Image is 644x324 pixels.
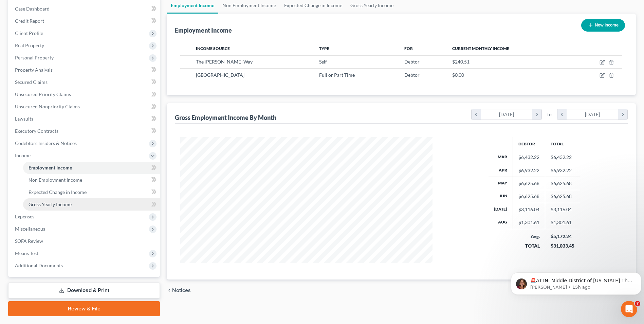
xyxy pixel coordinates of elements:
[452,46,509,51] span: Current Monthly Income
[518,167,539,174] div: $6,932.22
[175,113,276,122] div: Gross Employment Income By Month
[15,214,34,219] span: Expenses
[508,258,644,306] iframe: Intercom notifications message
[319,59,327,65] span: Self
[545,177,580,190] td: $6,625.68
[15,30,43,36] span: Client Profile
[489,190,513,203] th: Jun
[10,125,160,137] a: Executory Contracts
[196,72,244,78] span: [GEOGRAPHIC_DATA]
[23,174,160,186] a: Non Employment Income
[547,111,552,118] span: to
[15,104,80,109] span: Unsecured Nonpriority Claims
[15,42,44,48] span: Real Property
[15,238,43,244] span: SOFA Review
[518,193,539,200] div: $6,625.68
[15,116,33,122] span: Lawsuits
[10,3,160,15] a: Case Dashboard
[545,216,580,229] td: $1,301.61
[518,180,539,187] div: $6,625.68
[489,216,513,229] th: Aug
[175,26,232,34] div: Employment Income
[545,164,580,177] td: $6,932.22
[167,288,172,293] i: chevron_left
[8,301,160,316] a: Review & File
[15,140,77,146] span: Codebtors Insiders & Notices
[10,15,160,27] a: Credit Report
[557,109,567,120] i: chevron_left
[532,109,541,120] i: chevron_right
[23,162,160,174] a: Employment Income
[15,55,54,60] span: Personal Property
[518,154,539,161] div: $6,432.22
[10,64,160,76] a: Property Analysis
[621,301,637,317] iframe: Intercom live chat
[472,109,481,120] i: chevron_left
[23,186,160,198] a: Expected Change in Income
[635,301,640,306] span: 7
[489,177,513,190] th: May
[319,46,329,51] span: Type
[489,203,513,216] th: [DATE]
[551,233,574,240] div: $5,172.24
[29,177,82,183] span: Non Employment Income
[489,151,513,164] th: Mar
[518,219,539,226] div: $1,301.61
[10,88,160,101] a: Unsecured Priority Claims
[15,79,48,85] span: Secured Claims
[8,283,160,299] a: Download & Print
[10,76,160,88] a: Secured Claims
[15,226,45,232] span: Miscellaneous
[404,46,413,51] span: For
[196,46,230,51] span: Income Source
[10,101,160,113] a: Unsecured Nonpriority Claims
[319,72,355,78] span: Full or Part Time
[10,113,160,125] a: Lawsuits
[452,59,470,65] span: $240.51
[567,109,619,120] div: [DATE]
[404,72,420,78] span: Debtor
[15,6,50,12] span: Case Dashboard
[618,109,627,120] i: chevron_right
[10,235,160,247] a: SOFA Review
[196,59,253,65] span: The [PERSON_NAME] Way
[15,18,44,24] span: Credit Report
[518,206,539,213] div: $3,116.04
[545,190,580,203] td: $6,625.68
[29,165,72,170] span: Employment Income
[513,137,545,151] th: Debtor
[172,288,191,293] span: Notices
[15,128,58,134] span: Executory Contracts
[29,201,72,207] span: Gross Yearly Income
[29,189,87,195] span: Expected Change in Income
[15,263,63,268] span: Additional Documents
[545,137,580,151] th: Total
[551,242,574,249] div: $31,033.45
[489,164,513,177] th: Apr
[545,151,580,164] td: $6,432.22
[545,203,580,216] td: $3,116.04
[518,233,540,240] div: Avg.
[481,109,533,120] div: [DATE]
[15,250,38,256] span: Means Test
[452,72,464,78] span: $0.00
[15,152,31,158] span: Income
[581,19,625,32] button: New Income
[15,67,53,73] span: Property Analysis
[15,91,71,97] span: Unsecured Priority Claims
[404,59,420,65] span: Debtor
[23,198,160,211] a: Gross Yearly Income
[167,288,191,293] button: chevron_left Notices
[518,242,540,249] div: TOTAL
